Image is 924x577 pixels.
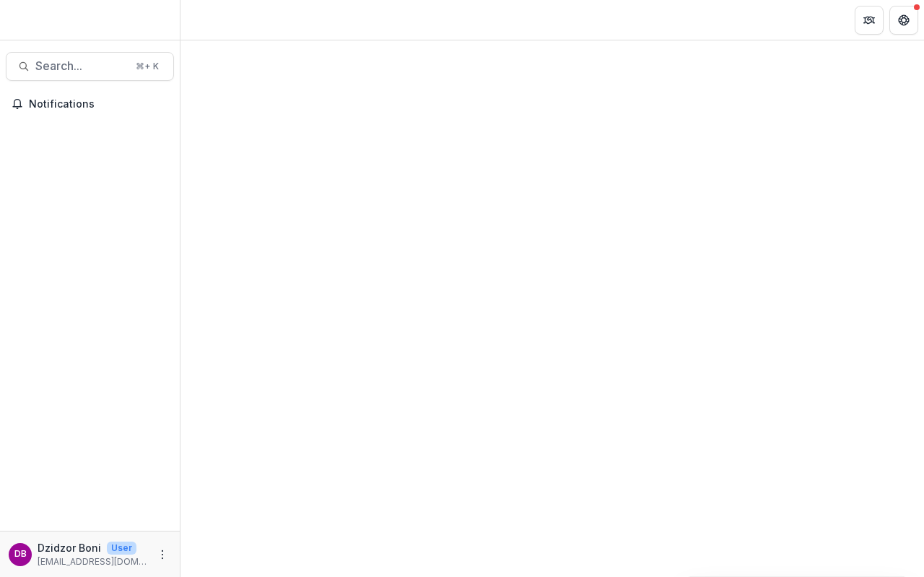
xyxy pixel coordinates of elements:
[38,555,148,568] p: [EMAIL_ADDRESS][DOMAIN_NAME]
[855,6,884,35] button: Partners
[38,540,101,555] p: Dzidzor Boni
[6,52,174,81] button: Search...
[889,6,918,35] button: Get Help
[107,542,136,555] p: User
[6,92,174,116] button: Notifications
[154,546,171,563] button: More
[186,9,248,30] nav: breadcrumb
[14,550,27,559] div: Dzidzor Boni
[35,59,127,73] span: Search...
[133,58,162,74] div: ⌘ + K
[29,98,168,110] span: Notifications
